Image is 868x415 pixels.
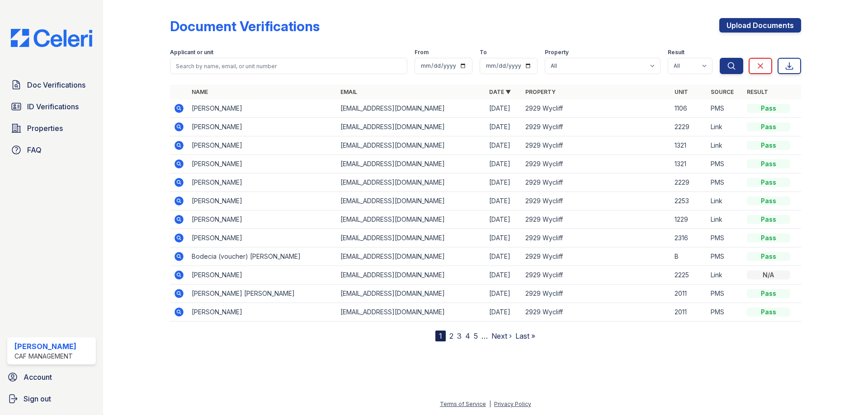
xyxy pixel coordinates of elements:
td: [EMAIL_ADDRESS][DOMAIN_NAME] [337,99,486,118]
a: Last » [515,331,535,340]
div: N/A [747,270,790,280]
div: | [489,401,491,407]
label: Applicant or unit [170,49,213,56]
div: Pass [747,289,790,298]
a: ID Verifications [7,98,96,116]
td: [PERSON_NAME] [188,266,337,284]
td: [PERSON_NAME] [188,136,337,155]
td: 2929 Wycliff [522,247,670,266]
span: Sign out [24,393,51,404]
td: PMS [707,229,743,247]
td: PMS [707,247,743,266]
td: [EMAIL_ADDRESS][DOMAIN_NAME] [337,229,486,247]
td: [EMAIL_ADDRESS][DOMAIN_NAME] [337,303,486,322]
td: [DATE] [486,247,522,266]
a: Next › [491,331,512,340]
div: Pass [747,141,790,150]
td: B [671,247,707,266]
td: [DATE] [486,173,522,192]
td: [PERSON_NAME] [188,155,337,173]
td: Link [707,192,743,210]
a: Upload Documents [719,18,801,33]
td: 2929 Wycliff [522,303,670,322]
td: PMS [707,284,743,303]
td: [EMAIL_ADDRESS][DOMAIN_NAME] [337,284,486,303]
td: 2011 [671,303,707,322]
td: 2929 Wycliff [522,99,670,118]
td: [DATE] [486,210,522,229]
td: 2929 Wycliff [522,266,670,284]
td: 2011 [671,284,707,303]
label: Property [545,49,569,56]
td: [PERSON_NAME] [188,173,337,192]
td: 2225 [671,266,707,284]
span: Doc Verifications [27,79,85,90]
td: PMS [707,99,743,118]
td: 2253 [671,192,707,210]
td: [EMAIL_ADDRESS][DOMAIN_NAME] [337,247,486,266]
td: 1321 [671,155,707,173]
td: [PERSON_NAME] [188,192,337,210]
span: Account [24,372,52,382]
div: Document Verifications [170,18,320,34]
td: [EMAIL_ADDRESS][DOMAIN_NAME] [337,192,486,210]
a: Source [711,89,734,95]
td: [EMAIL_ADDRESS][DOMAIN_NAME] [337,266,486,284]
a: Name [192,89,208,95]
td: 2929 Wycliff [522,155,670,173]
div: CAF Management [14,352,76,361]
td: PMS [707,173,743,192]
td: 2929 Wycliff [522,210,670,229]
td: [PERSON_NAME] [188,303,337,322]
a: Terms of Service [440,401,486,407]
div: Pass [747,233,790,242]
td: 2929 Wycliff [522,284,670,303]
img: CE_Logo_Blue-a8612792a0a2168367f1c8372b55b34899dd931a85d93a1a3d3e32e68fde9ad4.png [4,29,99,47]
td: [DATE] [486,284,522,303]
td: PMS [707,303,743,322]
div: [PERSON_NAME] [14,341,76,352]
td: [DATE] [486,229,522,247]
a: FAQ [7,141,96,159]
span: Properties [27,123,63,134]
td: 2316 [671,229,707,247]
td: Link [707,136,743,155]
td: 1106 [671,99,707,118]
td: [EMAIL_ADDRESS][DOMAIN_NAME] [337,210,486,229]
td: 2229 [671,173,707,192]
td: [DATE] [486,118,522,136]
td: [DATE] [486,155,522,173]
a: Properties [7,119,96,137]
td: [EMAIL_ADDRESS][DOMAIN_NAME] [337,136,486,155]
td: 2929 Wycliff [522,118,670,136]
td: [DATE] [486,192,522,210]
label: To [480,49,487,56]
td: [PERSON_NAME] [PERSON_NAME] [188,284,337,303]
td: Link [707,210,743,229]
div: Pass [747,178,790,187]
div: Pass [747,196,790,205]
a: Result [747,89,768,95]
span: … [481,331,488,341]
td: 2229 [671,118,707,136]
a: Property [525,89,556,95]
a: Date ▼ [489,89,511,95]
td: 1229 [671,210,707,229]
span: ID Verifications [27,101,79,112]
td: 2929 Wycliff [522,136,670,155]
div: Pass [747,159,790,168]
td: [EMAIL_ADDRESS][DOMAIN_NAME] [337,118,486,136]
a: Email [340,89,357,95]
td: Link [707,118,743,136]
label: From [415,49,429,56]
td: [DATE] [486,99,522,118]
td: [EMAIL_ADDRESS][DOMAIN_NAME] [337,155,486,173]
input: Search by name, email, or unit number [170,58,407,74]
td: [PERSON_NAME] [188,99,337,118]
td: [PERSON_NAME] [188,229,337,247]
td: PMS [707,155,743,173]
a: 4 [465,331,470,340]
div: Pass [747,122,790,131]
td: 2929 Wycliff [522,229,670,247]
td: [DATE] [486,266,522,284]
